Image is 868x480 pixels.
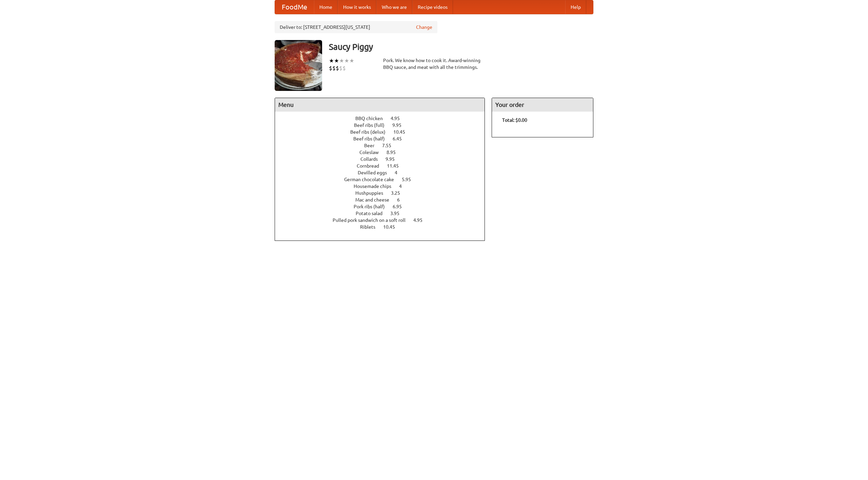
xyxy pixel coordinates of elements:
a: Collards 9.95 [360,156,407,162]
span: Pulled pork sandwich on a soft roll [333,217,412,223]
span: Beer [364,143,381,148]
a: Hushpuppies 3.25 [355,190,413,196]
span: Mac and cheese [355,197,396,203]
li: $ [342,64,346,72]
a: Who we are [376,0,412,14]
span: Housemade chips [354,184,398,189]
h3: Saucy Piggy [329,40,593,54]
span: Devilled eggs [358,170,394,175]
a: Home [314,0,338,14]
span: 6 [397,197,407,203]
span: Riblets [360,224,382,230]
span: 6.95 [393,204,409,209]
a: Help [565,0,586,14]
span: 4 [399,184,409,189]
span: Coleslaw [359,150,386,155]
span: 10.45 [393,129,412,135]
div: Pork. We know how to cook it. Award-winning BBQ sauce, and meat with all the trimmings. [383,57,485,71]
span: Pork ribs (half) [354,204,392,209]
a: Pork ribs (half) 6.95 [354,204,414,209]
li: ★ [329,57,334,64]
img: angular.jpg [275,40,322,91]
span: 10.45 [383,224,402,230]
span: Cornbread [357,163,386,169]
span: 4.95 [391,116,407,121]
span: 3.95 [390,211,406,216]
span: Potato salad [356,211,389,216]
li: ★ [339,57,344,64]
a: Devilled eggs 4 [358,170,410,175]
span: 7.55 [382,143,398,148]
a: Potato salad 3.95 [356,211,412,216]
li: ★ [344,57,349,64]
li: $ [336,64,339,72]
span: Collards [360,156,384,162]
span: 6.45 [393,136,409,141]
span: 3.25 [391,190,407,196]
span: 4 [395,170,404,175]
a: Mac and cheese 6 [355,197,412,203]
span: Beef ribs (delux) [350,129,392,135]
li: $ [329,64,332,72]
li: ★ [349,57,354,64]
li: ★ [334,57,339,64]
a: Change [416,24,432,31]
a: Beef ribs (half) 6.45 [353,136,414,141]
a: German chocolate cake 5.95 [344,177,423,182]
span: Hushpuppies [355,190,390,196]
a: Beef ribs (full) 9.95 [354,122,414,128]
span: Beef ribs (full) [354,122,391,128]
a: How it works [338,0,376,14]
a: Beef ribs (delux) 10.45 [350,129,418,135]
span: German chocolate cake [344,177,401,182]
span: 9.95 [386,156,401,162]
a: Recipe videos [412,0,453,14]
a: Beer 7.55 [364,143,404,148]
div: Deliver to: [STREET_ADDRESS][US_STATE] [275,21,437,33]
span: 9.95 [392,122,408,128]
a: Housemade chips 4 [354,184,414,189]
a: Pulled pork sandwich on a soft roll 4.95 [333,217,435,223]
span: 11.45 [387,163,406,169]
span: 4.95 [413,217,429,223]
a: Cornbread 11.45 [357,163,411,169]
a: BBQ chicken 4.95 [355,116,412,121]
a: Riblets 10.45 [360,224,408,230]
li: $ [339,64,342,72]
a: FoodMe [275,0,314,14]
span: BBQ chicken [355,116,390,121]
span: 5.95 [402,177,418,182]
b: Total: $0.00 [502,117,527,123]
h4: Your order [492,98,593,112]
span: 8.95 [387,150,402,155]
h4: Menu [275,98,485,112]
li: $ [332,64,336,72]
span: Beef ribs (half) [353,136,392,141]
a: Coleslaw 8.95 [359,150,408,155]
